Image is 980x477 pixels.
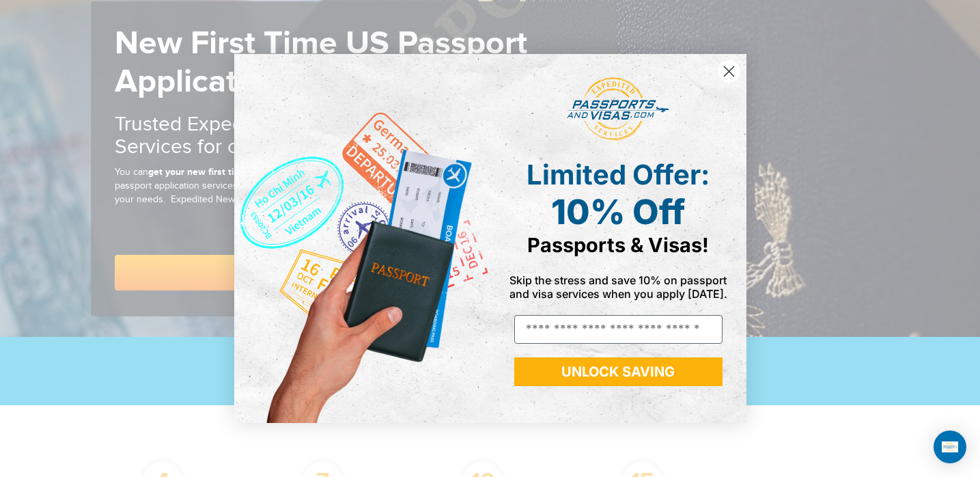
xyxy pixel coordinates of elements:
[509,273,727,301] span: Skip the stress and save 10% on passport and visa services when you apply [DATE].
[234,54,490,423] img: de9cda0d-0715-46ca-9a25-073762a91ba7.png
[527,158,710,191] span: Limited Offer:
[514,357,723,386] button: UNLOCK SAVING
[567,77,669,141] img: passports and visas
[551,191,685,232] span: 10% Off
[934,431,966,463] div: Open Intercom Messenger
[527,233,709,257] span: Passports & Visas!
[717,59,741,83] button: Close dialog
